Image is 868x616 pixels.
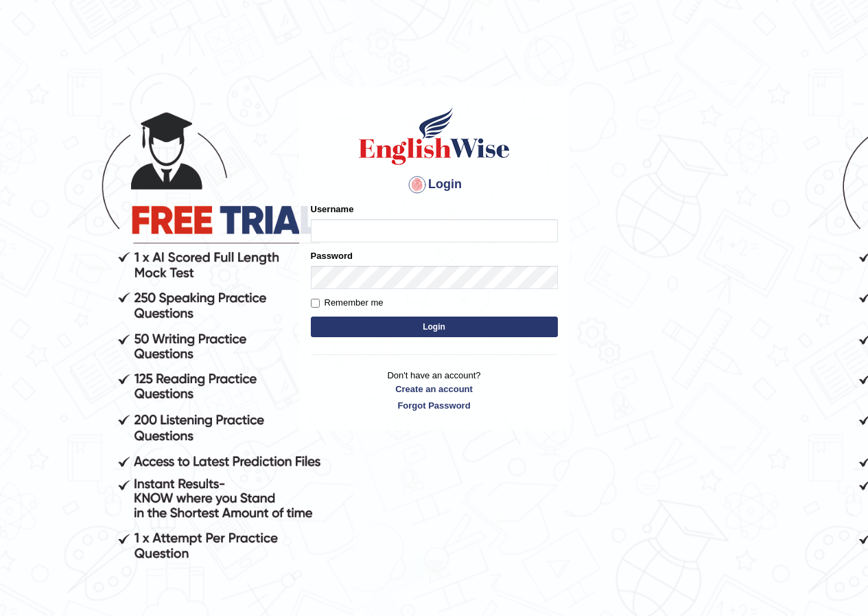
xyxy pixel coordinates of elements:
[311,203,354,216] label: Username
[356,105,513,167] img: Logo of English Wise sign in for intelligent practice with AI
[311,399,558,412] a: Forgot Password
[311,383,558,396] a: Create an account
[311,296,384,310] label: Remember me
[311,249,353,262] label: Password
[311,299,320,308] input: Remember me
[311,317,558,337] button: Login
[311,369,558,411] p: Don't have an account?
[311,174,558,196] h4: Login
